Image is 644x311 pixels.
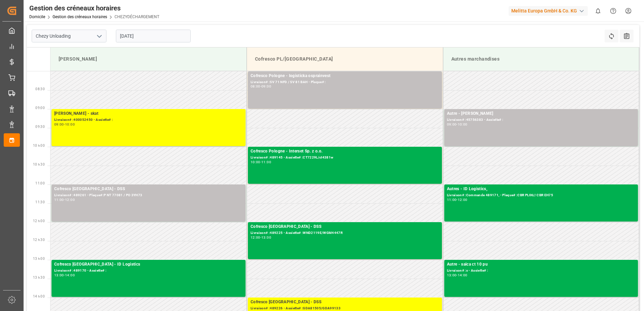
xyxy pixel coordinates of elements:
span: 13 h 30 [33,276,45,279]
span: 12 h 00 [33,219,45,223]
div: 11:00 [261,161,271,164]
span: 08:30 [35,87,45,91]
div: 10:00 [458,123,468,126]
div: 08:00 [251,85,260,88]
div: 11:00 [54,198,64,201]
span: 09:30 [35,125,45,129]
div: 10:00 [65,123,75,126]
div: 10:00 [251,161,260,164]
div: Livraison# :Commande 489171, - Plaque# :CBR PL06// CBR EH75 [447,193,636,198]
div: Gestion des créneaux horaires [29,3,159,13]
button: Centre d’aide [606,3,621,19]
div: 11:00 [447,198,457,201]
div: Cofresco Pologne - Interset Sp. z o.o. [251,148,439,155]
span: 11:00 [35,181,45,185]
div: 12:00 [458,198,468,201]
button: Melitta Europa GmbH & Co. KG [509,4,590,17]
div: - [456,123,457,126]
div: - [64,198,65,201]
div: 12:00 [251,236,260,239]
div: Autre - saica ct 10 pu [447,261,636,268]
button: Ouvrir le menu [94,31,104,41]
div: Cofresco PL/[GEOGRAPHIC_DATA] [252,53,438,65]
div: 14:00 [65,274,75,277]
input: Type à rechercher/sélectionner [32,30,106,42]
span: 10 h 00 [33,144,45,147]
div: - [456,274,457,277]
div: Cofresco Pologne - logisticka osprainvest [251,73,439,79]
div: - [456,198,457,201]
font: Melitta Europa GmbH & Co. KG [511,7,577,14]
div: 09:00 [261,85,271,88]
div: Livraison# :45756383 - Assiette# : [447,117,636,123]
div: Cofresco [GEOGRAPHIC_DATA] - DSS [54,186,243,193]
div: - [260,85,261,88]
div: Cofresco [GEOGRAPHIC_DATA] - DSS [251,299,439,306]
div: Livraison# :x - Assiette# : [447,268,636,274]
div: 09:00 [447,123,457,126]
a: Gestion des créneaux horaires [53,14,107,19]
div: 13:00 [261,236,271,239]
div: Cofresco [GEOGRAPHIC_DATA] - ID Logistics [54,261,243,268]
div: Autres marchandises [449,53,634,65]
span: 12 h 30 [33,238,45,242]
div: - [64,123,65,126]
div: Livraison# :400052450 - Assiette# : [54,117,243,123]
a: Domicile [29,14,45,19]
div: - [64,274,65,277]
span: 09:00 [35,106,45,110]
span: 10 h 30 [33,163,45,166]
div: - [260,161,261,164]
div: [PERSON_NAME] [56,53,241,65]
div: 09:00 [54,123,64,126]
div: - [260,236,261,239]
div: Livraison# :489145 - Assiette# :CT7229L/ct4381w [251,155,439,161]
div: [PERSON_NAME] - skat [54,110,243,117]
span: 14 h 00 [33,295,45,298]
div: 13:00 [54,274,64,277]
input: JJ-MM-AAAA [116,30,191,42]
div: Livraison# :489225 - Assiette# :WND2119E/WGM4447R [251,230,439,236]
div: 14:00 [458,274,468,277]
div: 12:00 [65,198,75,201]
div: Livraison# :489170 - Assiette# : [54,268,243,274]
div: Livraison# :SV 71 NFD / SV 81 BAH - Plaque# : [251,79,439,85]
div: 13:00 [447,274,457,277]
div: Cofresco [GEOGRAPHIC_DATA] - DSS [251,223,439,230]
span: 13 h 00 [33,257,45,261]
span: 11:30 [35,200,45,204]
div: Livraison# :489261 - Plaque#:P NT 77081 / PO 3YH73 [54,193,243,198]
div: Autres - ID Logistics, [447,186,636,193]
button: Afficher 0 nouvelles notifications [590,3,606,19]
div: Autre - [PERSON_NAME] [447,110,636,117]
